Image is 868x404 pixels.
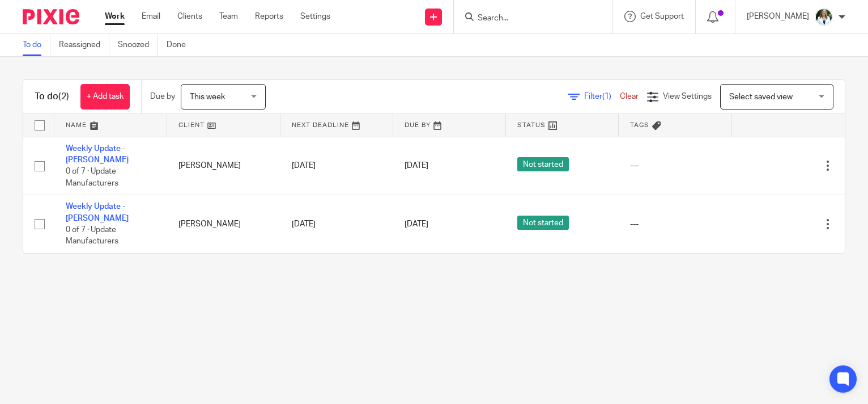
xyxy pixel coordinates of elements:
[66,203,129,222] a: Weekly Update - [PERSON_NAME]
[476,14,578,24] input: Search
[602,92,611,100] span: (1)
[59,34,109,56] a: Reassigned
[66,226,118,246] span: 0 of 7 · Update Manufacturers
[405,162,428,170] span: [DATE]
[630,160,720,171] div: ---
[167,195,280,253] td: [PERSON_NAME]
[142,11,160,22] a: Email
[219,11,238,22] a: Team
[630,218,720,230] div: ---
[35,91,69,103] h1: To do
[66,167,118,187] span: 0 of 7 · Update Manufacturers
[517,157,569,171] span: Not started
[150,91,175,102] p: Due by
[630,122,649,128] span: Tags
[640,12,684,20] span: Get Support
[620,92,639,100] a: Clear
[177,11,202,22] a: Clients
[190,93,225,101] span: This week
[167,34,194,56] a: Done
[280,137,393,195] td: [DATE]
[729,93,793,101] span: Select saved view
[584,92,620,100] span: Filter
[23,34,50,56] a: To do
[300,11,330,22] a: Settings
[105,11,125,22] a: Work
[58,92,69,101] span: (2)
[23,9,79,24] img: Pixie
[747,11,809,22] p: [PERSON_NAME]
[255,11,283,22] a: Reports
[405,220,428,228] span: [DATE]
[66,145,129,164] a: Weekly Update - [PERSON_NAME]
[663,92,712,100] span: View Settings
[517,216,569,230] span: Not started
[167,137,280,195] td: [PERSON_NAME]
[280,195,393,253] td: [DATE]
[118,34,158,56] a: Snoozed
[80,84,130,110] a: + Add task
[815,8,833,26] img: Robynn%20Maedl%20-%202025.JPG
